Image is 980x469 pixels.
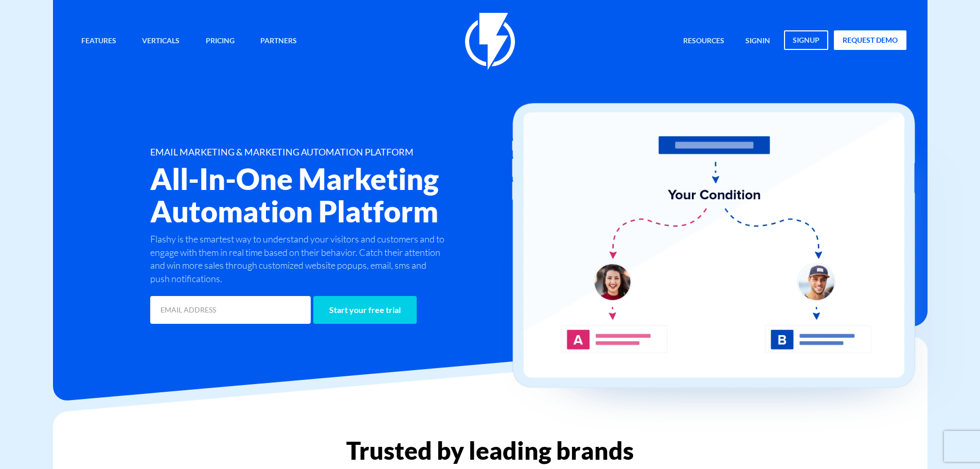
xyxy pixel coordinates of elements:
[253,30,305,53] a: Partners
[74,30,124,53] a: Features
[198,30,242,53] a: Pricing
[150,233,448,286] p: Flashy is the smartest way to understand your visitors and customers and to engage with them in r...
[134,30,187,53] a: Verticals
[675,30,732,53] a: Resources
[834,30,906,50] a: request demo
[150,147,551,158] h1: EMAIL MARKETING & MARKETING AUTOMATION PLATFORM
[313,296,417,324] input: Start your free trial
[150,163,551,228] h2: All-In-One Marketing Automation Platform
[738,30,778,53] a: signin
[53,437,928,464] h2: Trusted by leading brands
[784,30,828,50] a: signup
[150,296,311,324] input: EMAIL ADDRESS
